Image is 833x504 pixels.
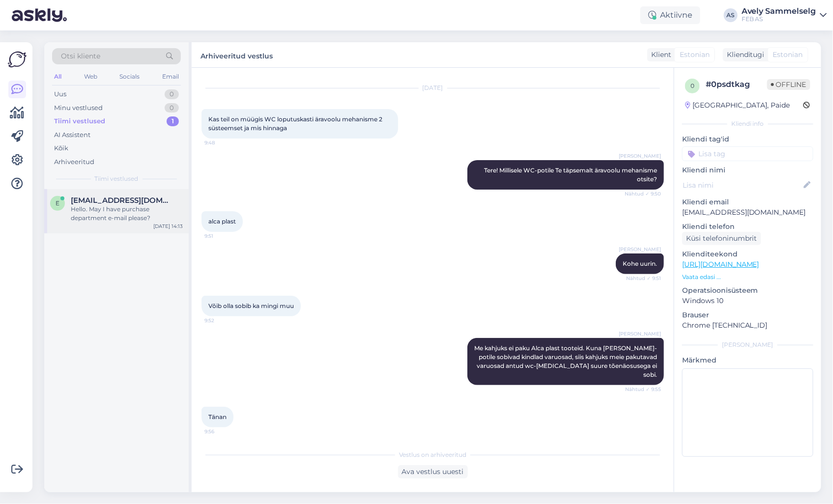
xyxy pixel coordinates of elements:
span: Nähtud ✓ 9:50 [624,190,661,197]
span: 9:52 [204,317,241,324]
div: [GEOGRAPHIC_DATA], Paide [685,100,790,111]
div: Ava vestlus uuesti [398,465,468,478]
p: Kliendi tag'id [682,134,813,144]
div: Arhiveeritud [54,157,94,167]
span: Kas teil on müügis WC loputuskasti äravoolu mehanisme 2 süsteemset ja mis hinnaga [208,115,384,132]
div: Hello. May I have purchase department e-mail please? [71,205,183,223]
span: Tere! Millisele WC-potile Te täpsemalt äravoolu mehanisme otsite? [484,167,659,183]
div: AI Assistent [54,130,90,140]
p: Windows 10 [682,296,813,306]
p: Kliendi email [682,197,813,207]
span: export@kartalmetal.com.tr [71,196,173,205]
div: Socials [117,70,142,83]
input: Lisa nimi [683,180,802,191]
span: 0 [690,82,694,89]
div: [PERSON_NAME] [682,340,813,349]
div: Aktiivne [640,6,700,24]
p: Operatsioonisüsteem [682,285,813,296]
div: Avely Sammelselg [742,7,816,15]
span: Kohe uurin. [623,260,657,267]
span: Estonian [680,50,710,60]
p: Brauser [682,310,813,320]
div: 0 [165,103,179,113]
p: [EMAIL_ADDRESS][DOMAIN_NAME] [682,207,813,218]
div: [DATE] 14:13 [153,223,183,230]
div: Uus [54,89,66,99]
span: 9:48 [204,139,241,146]
div: Klient [647,50,671,60]
div: Kõik [54,143,68,153]
div: [DATE] [201,84,664,92]
p: Kliendi telefon [682,222,813,232]
p: Märkmed [682,355,813,365]
span: Vestlus on arhiveeritud [399,450,466,459]
span: [PERSON_NAME] [619,152,661,160]
input: Lisa tag [682,146,813,161]
span: Tänan [208,413,227,420]
span: alca plast [208,218,236,225]
p: Vaata edasi ... [682,273,813,281]
p: Kliendi nimi [682,165,813,175]
label: Arhiveeritud vestlus [201,48,273,61]
div: FEB AS [742,15,816,23]
div: Küsi telefoninumbrit [682,232,761,245]
div: 0 [165,89,179,99]
div: # 0psdtkag [706,79,767,90]
img: Askly Logo [8,50,27,69]
span: Me kahjuks ei paku Alca plast tooteid. Kuna [PERSON_NAME]-potile sobivad kindlad varuosad, siis k... [474,344,659,378]
a: Avely SammelselgFEB AS [742,7,827,23]
div: Web [82,70,99,83]
div: AS [724,8,738,22]
span: e [56,199,59,207]
div: Kliendi info [682,119,813,128]
p: Klienditeekond [682,249,813,259]
span: Offline [767,79,810,90]
span: 9:51 [204,232,241,240]
span: [PERSON_NAME] [619,330,661,337]
div: Klienditugi [723,50,765,60]
div: Email [160,70,181,83]
p: Chrome [TECHNICAL_ID] [682,320,813,331]
span: Tiimi vestlused [95,174,139,183]
span: Nähtud ✓ 9:51 [624,275,661,282]
span: Estonian [773,50,803,60]
div: Minu vestlused [54,103,103,113]
span: Võib olla sobib ka mingi muu [208,302,294,309]
span: 9:56 [204,428,241,435]
span: Otsi kliente [61,51,100,61]
span: [PERSON_NAME] [619,246,661,253]
span: Nähtud ✓ 9:55 [624,386,661,393]
div: 1 [167,116,179,126]
div: All [52,70,63,83]
a: [URL][DOMAIN_NAME] [682,260,759,269]
div: Tiimi vestlused [54,116,105,126]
